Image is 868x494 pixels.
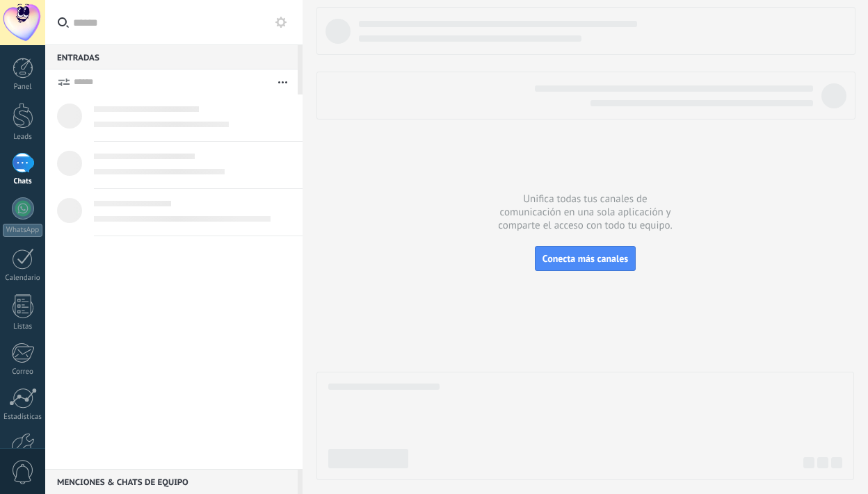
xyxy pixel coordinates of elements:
div: Chats [3,177,43,186]
div: Leads [3,133,43,142]
div: WhatsApp [3,224,42,237]
div: Estadísticas [3,413,43,422]
div: Listas [3,322,43,331]
button: Conecta más canales [535,246,636,271]
div: Menciones & Chats de equipo [45,469,298,494]
div: Entradas [45,44,298,69]
div: Calendario [3,274,43,283]
div: Panel [3,83,43,92]
div: Correo [3,368,43,377]
span: Conecta más canales [542,252,628,265]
